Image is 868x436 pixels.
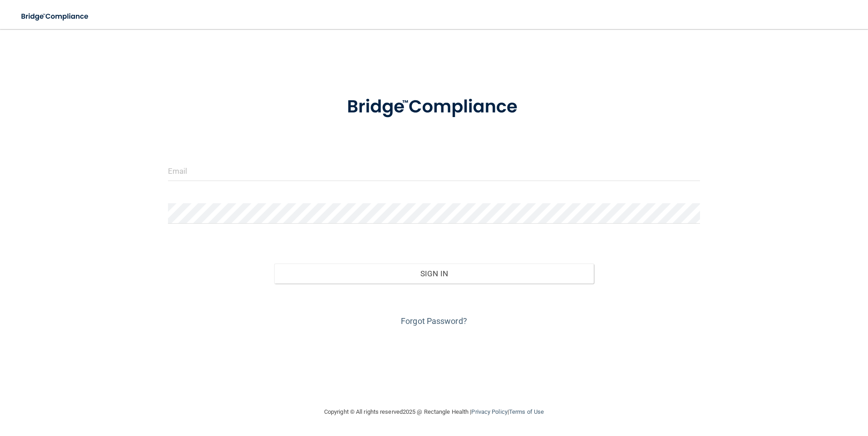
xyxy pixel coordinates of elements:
div: Copyright © All rights reserved 2025 @ Rectangle Health | | [268,397,600,426]
img: bridge_compliance_login_screen.278c3ca4.svg [328,83,540,131]
a: Terms of Use [509,408,544,415]
a: Privacy Policy [471,408,507,415]
button: Sign In [274,264,594,284]
img: bridge_compliance_login_screen.278c3ca4.svg [14,7,97,26]
a: Forgot Password? [401,316,467,326]
input: Email [168,161,700,181]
